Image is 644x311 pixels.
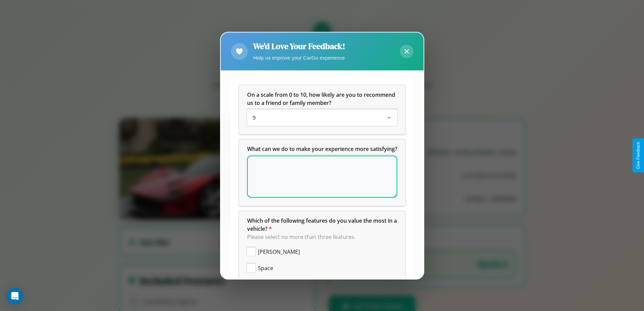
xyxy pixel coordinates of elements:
[258,264,273,272] span: Space
[7,288,23,304] div: Open Intercom Messenger
[247,233,356,241] span: Please select no more than three features.
[258,248,300,256] span: [PERSON_NAME]
[247,145,397,153] span: What can we do to make your experience more satisfying?
[247,217,398,232] span: Which of the following features do you value the most in a vehicle?
[253,114,256,121] span: 9
[239,85,405,134] div: On a scale from 0 to 10, how likely are you to recommend us to a friend or family member?
[247,91,397,107] span: On a scale from 0 to 10, how likely are you to recommend us to a friend or family member?
[253,53,345,62] p: Help us improve your CarGo experience
[247,91,397,107] h5: On a scale from 0 to 10, how likely are you to recommend us to a friend or family member?
[247,110,397,126] div: On a scale from 0 to 10, how likely are you to recommend us to a friend or family member?
[636,142,641,169] div: Give Feedback
[253,41,345,52] h2: We'd Love Your Feedback!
